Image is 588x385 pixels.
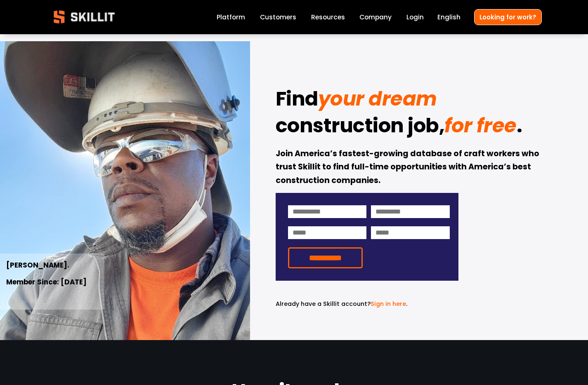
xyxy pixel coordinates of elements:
span: Already have a Skillit account? [276,300,371,308]
a: Looking for work? [474,9,542,25]
strong: Join America’s fastest-growing database of craft workers who trust Skillit to find full-time oppo... [276,148,541,188]
img: Skillit [47,5,122,29]
a: Customers [260,12,296,23]
strong: construction job, [276,110,445,144]
p: . [276,299,458,309]
a: Platform [217,12,245,23]
span: English [437,12,460,22]
a: Login [406,12,424,23]
a: folder dropdown [311,12,345,23]
div: language picker [437,12,460,23]
a: Company [359,12,392,23]
strong: . [517,110,522,144]
strong: Find [276,84,318,117]
em: your dream [318,85,437,113]
a: Sign in here [371,300,406,308]
strong: [PERSON_NAME]. [6,260,69,272]
strong: Member Since: [DATE] [6,277,87,289]
span: Resources [311,12,345,22]
em: for free [444,112,516,139]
